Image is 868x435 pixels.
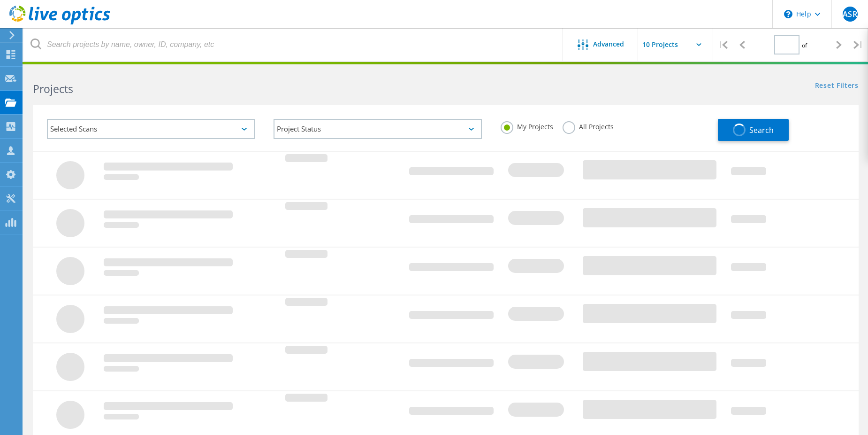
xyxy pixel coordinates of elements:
[47,119,255,139] div: Selected Scans
[849,28,868,62] div: |
[843,10,857,18] span: ASR
[23,28,563,61] input: Search projects by name, owner, ID, company, etc
[815,82,859,90] a: Reset Filters
[563,121,614,130] label: All Projects
[9,20,110,26] a: Live Optics Dashboard
[501,121,553,130] label: My Projects
[593,41,624,47] span: Advanced
[33,81,73,96] b: Projects
[274,119,481,139] div: Project Status
[784,10,792,18] svg: \n
[713,28,732,62] div: |
[749,125,774,135] span: Search
[802,41,807,49] span: of
[718,119,789,141] button: Search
